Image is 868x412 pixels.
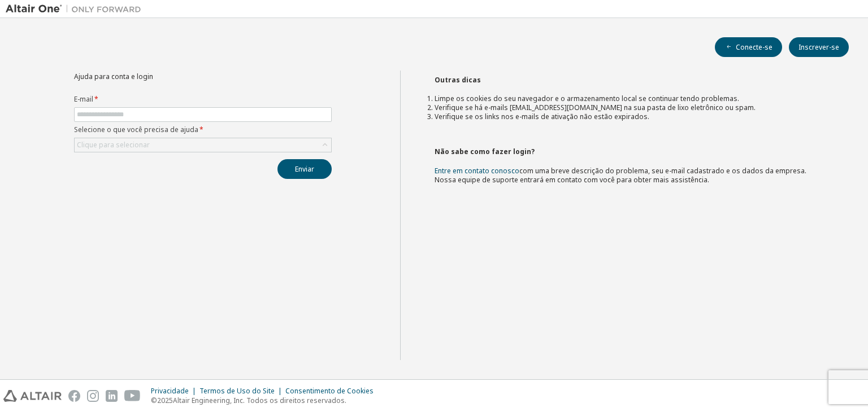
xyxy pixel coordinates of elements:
[74,125,198,134] font: Selecione o que você precisa de ajuda
[124,390,141,402] img: youtube.svg
[173,396,346,405] font: Altair Engineering, Inc. Todos os direitos reservados.
[435,103,756,112] font: Verifique se há e-mails [EMAIL_ADDRESS][DOMAIN_NAME] na sua pasta de lixo eletrônico ou spam.
[151,386,189,396] font: Privacidade
[74,94,93,104] font: E-mail
[435,75,481,85] font: Outras dicas
[151,396,157,405] font: ©
[68,390,80,402] img: facebook.svg
[77,140,150,150] font: Clique para selecionar
[715,37,782,57] button: Conecte-se
[199,386,275,396] font: Termos de Uso do Site
[435,112,649,121] font: Verifique se os links nos e-mails de ativação não estão expirados.
[736,42,772,52] font: Conecte-se
[435,94,739,103] font: Limpe os cookies do seu navegador e o armazenamento local se continuar tendo problemas.
[435,166,806,185] font: com uma breve descrição do problema, seu e-mail cadastrado e os dados da empresa. Nossa equipe de...
[106,390,118,402] img: linkedin.svg
[285,386,374,396] font: Consentimento de Cookies
[74,72,153,81] font: Ajuda para conta e login
[435,147,535,156] font: Não sabe como fazer login?
[295,164,314,174] font: Enviar
[798,42,839,52] font: Inscrever-se
[277,159,332,179] button: Enviar
[87,390,99,402] img: instagram.svg
[3,390,62,402] img: altair_logo.svg
[6,3,147,15] img: Altair Um
[157,396,173,405] font: 2025
[789,37,849,57] button: Inscrever-se
[435,166,519,176] a: Entre em contato conosco
[75,138,331,152] div: Clique para selecionar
